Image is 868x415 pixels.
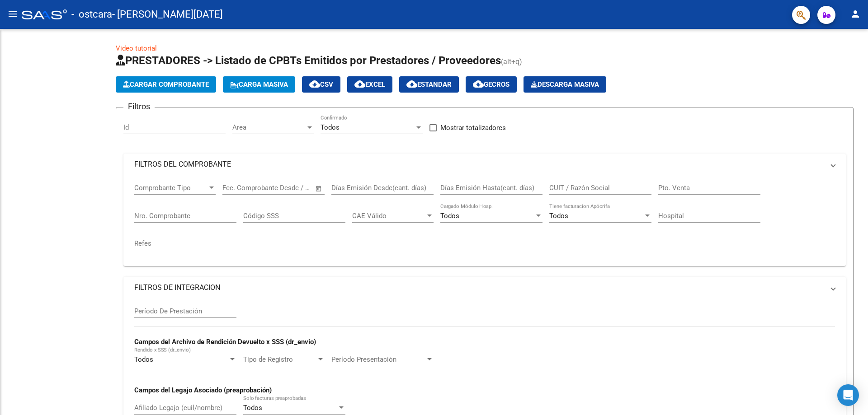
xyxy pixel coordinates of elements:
[123,277,846,298] mat-expansion-panel-header: FILTROS DE INTEGRACION
[116,76,216,93] button: Cargar Comprobante
[352,212,425,220] span: CAE Válido
[440,212,459,220] span: Todos
[232,123,306,131] span: Area
[112,5,223,24] span: - [PERSON_NAME][DATE]
[406,79,417,89] mat-icon: cloud_download
[134,386,272,394] strong: Campos del Legajo Asociado (preaprobación)
[399,76,459,93] button: Estandar
[531,80,599,89] span: Descarga Masiva
[354,80,385,89] span: EXCEL
[7,9,18,19] mat-icon: menu
[309,79,320,89] mat-icon: cloud_download
[440,122,506,133] span: Mostrar totalizadores
[123,154,846,175] mat-expansion-panel-header: FILTROS DEL COMPROBANTE
[406,80,452,89] span: Estandar
[501,57,522,66] span: (alt+q)
[116,54,501,67] span: PRESTADORES -> Listado de CPBTs Emitidos por Prestadores / Proveedores
[222,184,259,192] input: Fecha inicio
[230,80,288,89] span: Carga Masiva
[123,100,155,113] h3: Filtros
[243,355,316,364] span: Tipo de Registro
[524,76,606,93] button: Descarga Masiva
[347,76,392,93] button: EXCEL
[354,79,365,89] mat-icon: cloud_download
[309,80,333,89] span: CSV
[134,184,208,192] span: Comprobante Tipo
[134,355,153,364] span: Todos
[71,5,112,24] span: - ostcara
[331,355,425,364] span: Período Presentación
[123,80,209,89] span: Cargar Comprobante
[524,76,606,93] app-download-masive: Descarga masiva de comprobantes (adjuntos)
[837,384,859,406] div: Open Intercom Messenger
[243,404,262,412] span: Todos
[466,76,517,93] button: Gecros
[850,9,861,19] mat-icon: person
[473,79,484,89] mat-icon: cloud_download
[473,80,509,89] span: Gecros
[549,212,568,220] span: Todos
[267,184,311,192] input: Fecha fin
[116,44,157,52] a: Video tutorial
[123,175,846,266] div: FILTROS DEL COMPROBANTE
[134,283,824,293] mat-panel-title: FILTROS DE INTEGRACION
[321,123,340,131] span: Todos
[223,76,295,93] button: Carga Masiva
[134,159,824,169] mat-panel-title: FILTROS DEL COMPROBANTE
[302,76,340,93] button: CSV
[134,338,316,346] strong: Campos del Archivo de Rendición Devuelto x SSS (dr_envio)
[314,183,324,194] button: Open calendar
